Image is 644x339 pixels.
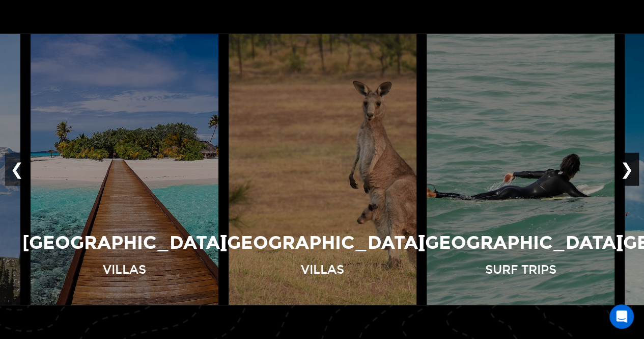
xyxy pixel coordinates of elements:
[615,152,639,186] button: ❯
[22,230,227,256] p: [GEOGRAPHIC_DATA]
[301,261,344,278] p: Villas
[485,261,556,278] p: Surf Trips
[609,304,634,329] div: Open Intercom Messenger
[418,230,623,256] p: [GEOGRAPHIC_DATA]
[103,261,146,278] p: Villas
[5,152,29,186] button: ❮
[220,230,425,256] p: [GEOGRAPHIC_DATA]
